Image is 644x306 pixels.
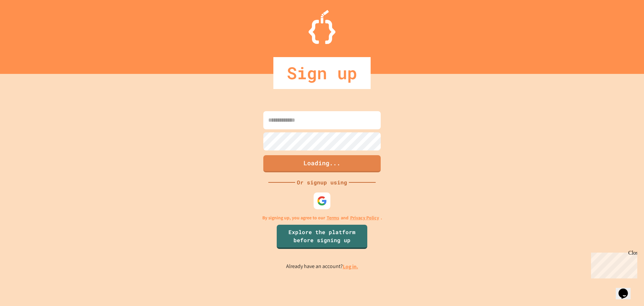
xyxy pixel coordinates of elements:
p: Already have an account? [286,262,358,271]
div: Sign up [273,57,371,89]
img: google-icon.svg [317,196,327,206]
img: Logo.svg [309,10,335,44]
a: Log in. [343,263,358,270]
iframe: chat widget [616,279,637,299]
p: By signing up, you agree to our and . [262,214,382,221]
iframe: chat widget [588,250,637,278]
a: Terms [327,214,339,221]
div: Chat with us now!Close [3,3,46,43]
button: Loading... [263,155,381,172]
a: Privacy Policy [350,214,379,221]
a: Explore the platform before signing up [277,225,367,249]
div: Or signup using [295,178,349,186]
